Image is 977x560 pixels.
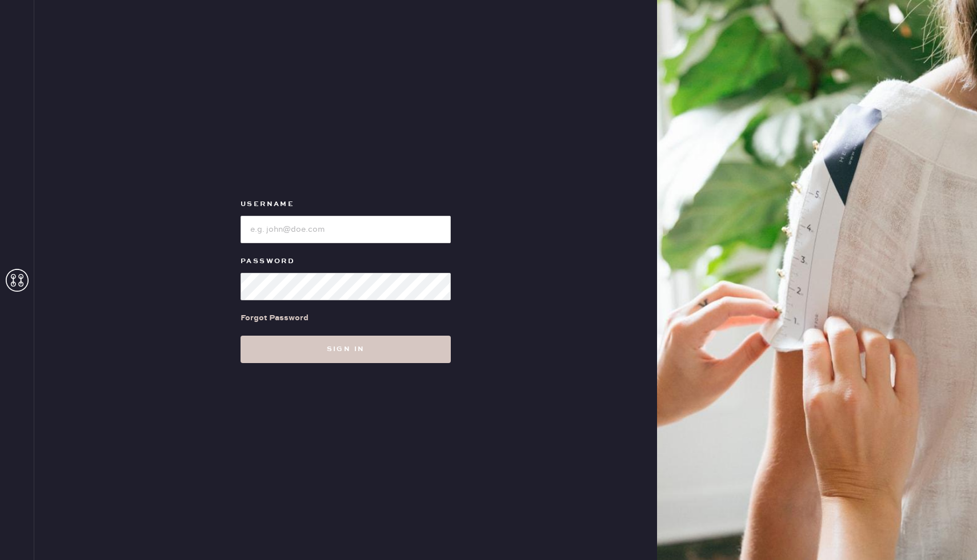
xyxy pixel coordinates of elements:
[241,198,451,211] label: Username
[241,312,309,324] div: Forgot Password
[241,255,451,268] label: Password
[241,216,451,243] input: e.g. john@doe.com
[241,300,309,336] a: Forgot Password
[241,336,451,363] button: Sign in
